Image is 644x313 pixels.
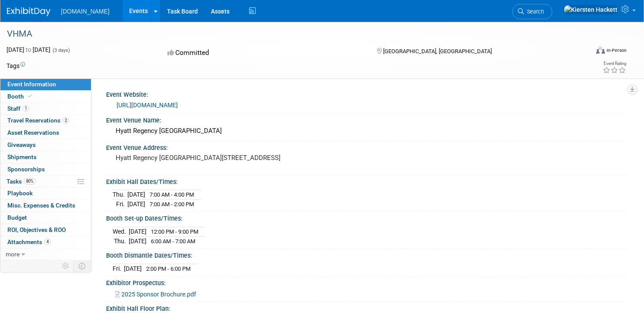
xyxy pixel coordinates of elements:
a: Attachments4 [0,236,91,248]
span: Giveaways [7,141,36,148]
a: Sponsorships [0,163,91,175]
span: more [6,251,20,258]
td: [DATE] [124,264,142,273]
span: Asset Reservations [7,129,59,136]
span: [GEOGRAPHIC_DATA], [GEOGRAPHIC_DATA] [383,48,492,54]
span: Event Information [7,81,56,88]
div: Exhibit Hall Floor Plan: [106,302,627,313]
a: Shipments [0,151,91,163]
a: ROI, Objectives & ROO [0,224,91,236]
a: Misc. Expenses & Credits [0,200,91,211]
div: Event Website: [106,88,627,99]
div: Event Format [534,45,627,58]
div: Booth Set-up Dates/Times: [106,212,627,223]
span: Misc. Expenses & Credits [7,202,75,209]
div: Event Venue Address: [106,141,627,152]
a: Event Information [0,78,91,90]
td: Thu. [113,190,127,200]
td: Wed. [113,227,129,236]
div: Hyatt Regency [GEOGRAPHIC_DATA] [113,124,620,138]
div: VHMA [4,26,574,42]
a: Budget [0,212,91,224]
a: Playbook [0,187,91,199]
a: Travel Reservations2 [0,115,91,126]
span: (3 days) [52,48,70,53]
a: Booth [0,91,91,102]
a: 2025 Sponsor Brochure.pdf [115,291,196,298]
span: 1 [23,105,29,112]
span: Search [524,8,544,15]
span: Attachments [7,238,51,245]
td: Thu. [113,236,129,245]
td: [DATE] [129,236,147,245]
img: ExhibitDay [7,7,50,16]
span: 7:00 AM - 4:00 PM [150,191,194,198]
span: ROI, Objectives & ROO [7,226,66,233]
a: Search [512,4,552,19]
span: Booth [7,93,34,100]
div: Booth Dismantle Dates/Times: [106,249,627,260]
div: Exhibit Hall Dates/Times: [106,175,627,186]
span: [DATE] [DATE] [7,46,50,53]
span: Staff [7,105,29,112]
div: Event Rating [603,61,626,66]
a: Asset Reservations [0,127,91,139]
td: Fri. [113,264,124,273]
span: 80% [24,178,36,184]
span: Budget [7,214,27,221]
a: [URL][DOMAIN_NAME] [117,102,178,109]
td: Fri. [113,199,127,208]
div: Committed [165,45,363,61]
span: Sponsorships [7,166,45,173]
a: Tasks80% [0,176,91,187]
td: [DATE] [127,199,145,208]
span: 4 [44,238,51,245]
span: 7:00 AM - 2:00 PM [150,201,194,208]
div: In-Person [606,47,627,54]
i: Booth reservation complete [28,94,32,99]
a: more [0,248,91,260]
td: Tags [7,61,25,70]
span: 6:00 AM - 7:00 AM [151,238,195,245]
td: Toggle Event Tabs [73,260,91,272]
td: [DATE] [129,227,147,236]
span: 2025 Sponsor Brochure.pdf [121,291,196,298]
span: Travel Reservations [7,117,69,124]
span: Playbook [7,190,33,197]
span: 2:00 PM - 6:00 PM [146,265,190,272]
div: Event Venue Name: [106,114,627,125]
a: Staff1 [0,103,91,115]
img: Format-Inperson.png [596,47,605,54]
span: Shipments [7,153,37,160]
a: Giveaways [0,139,91,151]
div: Exhibitor Prospectus: [106,276,627,287]
span: [DOMAIN_NAME] [61,8,110,15]
img: Kiersten Hackett [564,5,618,14]
span: 2 [63,117,69,124]
span: to [24,46,33,53]
pre: Hyatt Regency [GEOGRAPHIC_DATA][STREET_ADDRESS] [116,154,314,162]
td: Personalize Event Tab Strip [58,260,73,272]
span: 12:00 PM - 9:00 PM [151,228,198,235]
td: [DATE] [127,190,145,200]
span: Tasks [7,178,36,185]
